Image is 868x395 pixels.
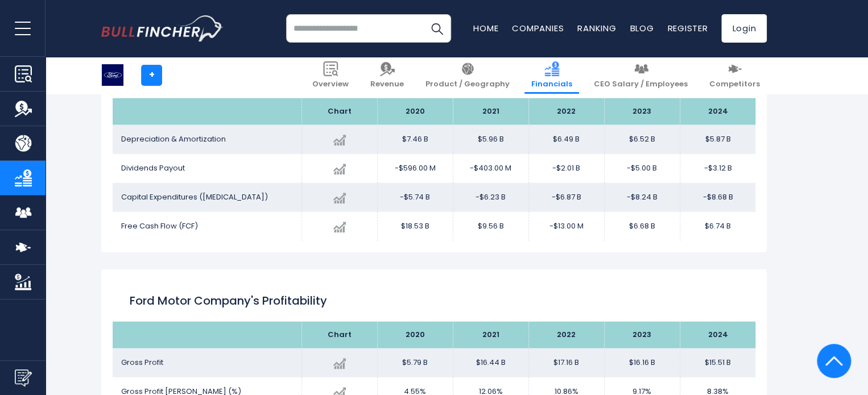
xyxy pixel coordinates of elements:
[370,80,404,89] span: Revenue
[528,212,604,241] td: -$13.00 M
[102,64,123,86] img: F logo
[680,322,755,348] th: 2024
[680,348,755,377] td: $15.51 B
[453,212,528,241] td: $9.56 B
[453,348,528,377] td: $16.44 B
[121,163,185,173] span: Dividends Payout
[453,322,528,348] th: 2021
[528,154,604,183] td: -$2.01 B
[121,357,163,368] span: Gross Profit
[680,212,755,241] td: $6.74 B
[121,192,268,202] span: Capital Expenditures ([MEDICAL_DATA])
[377,348,453,377] td: $5.79 B
[512,22,564,34] a: Companies
[667,22,708,34] a: Register
[377,322,453,348] th: 2020
[101,15,224,41] img: bullfincher logo
[453,98,528,125] th: 2021
[702,57,767,94] a: Competitors
[377,212,453,241] td: $18.53 B
[473,22,498,34] a: Home
[141,65,162,86] a: +
[528,98,604,125] th: 2022
[604,348,680,377] td: $16.16 B
[680,98,755,125] th: 2024
[312,80,349,89] span: Overview
[604,183,680,212] td: -$8.24 B
[680,125,755,154] td: $5.87 B
[121,221,198,231] span: Free Cash Flow (FCF)
[101,15,224,41] a: Go to homepage
[377,125,453,154] td: $7.46 B
[305,57,356,94] a: Overview
[630,22,654,34] a: Blog
[301,98,377,125] th: Chart
[377,183,453,212] td: -$5.74 B
[680,154,755,183] td: -$3.12 B
[680,183,755,212] td: -$8.68 B
[604,98,680,125] th: 2023
[130,292,738,309] h2: Ford Motor Company's Profitability
[377,154,453,183] td: -$596.00 M
[301,322,377,348] th: Chart
[453,125,528,154] td: $5.96 B
[604,212,680,241] td: $6.68 B
[419,57,516,94] a: Product / Geography
[709,80,760,89] span: Competitors
[524,57,579,94] a: Financials
[423,14,451,43] button: Search
[528,125,604,154] td: $6.49 B
[453,154,528,183] td: -$403.00 M
[121,134,226,144] span: Depreciation & Amortization
[425,80,510,89] span: Product / Geography
[577,22,616,34] a: Ranking
[587,57,695,94] a: CEO Salary / Employees
[453,183,528,212] td: -$6.23 B
[377,98,453,125] th: 2020
[604,322,680,348] th: 2023
[528,322,604,348] th: 2022
[528,348,604,377] td: $17.16 B
[528,183,604,212] td: -$6.87 B
[594,80,688,89] span: CEO Salary / Employees
[721,14,767,43] a: Login
[531,80,572,89] span: Financials
[604,154,680,183] td: -$5.00 B
[363,57,411,94] a: Revenue
[604,125,680,154] td: $6.52 B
